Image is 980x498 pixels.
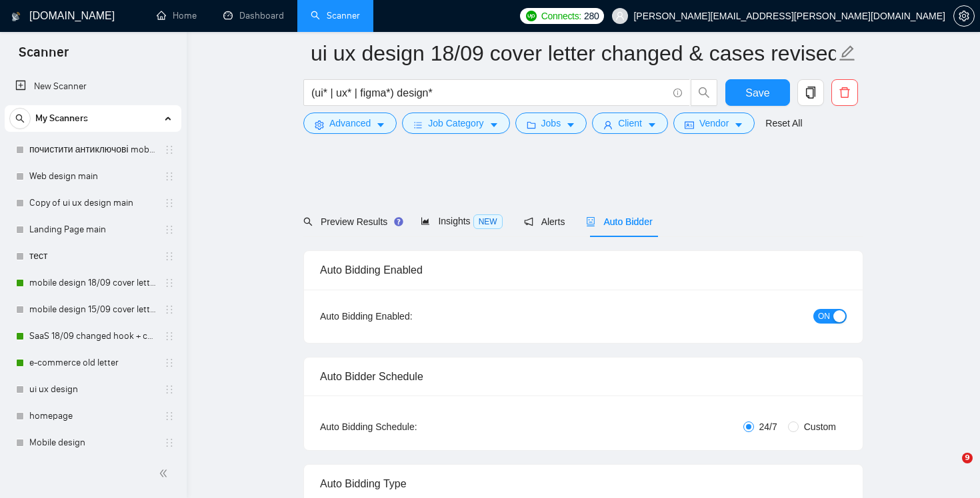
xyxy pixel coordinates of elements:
button: copy [797,79,824,106]
span: 280 [584,9,599,23]
button: setting [953,5,975,27]
span: caret-down [734,120,743,130]
span: copy [798,87,823,99]
span: Jobs [541,116,561,130]
span: holder [164,171,175,182]
span: notification [524,217,533,226]
a: setting [953,11,975,21]
input: Search Freelance Jobs... [311,85,667,101]
a: тест [29,243,156,270]
button: Save [725,79,790,106]
a: homeHome [157,10,197,21]
a: Copy of ui ux design main [29,190,156,216]
span: caret-down [489,120,499,130]
div: Auto Bidding Enabled [320,251,847,289]
span: delete [832,87,857,99]
span: Connects: [541,9,581,23]
button: userClientcaret-down [592,113,668,134]
span: My Scanners [35,105,88,132]
button: settingAdvancedcaret-down [303,113,397,134]
span: holder [164,358,175,368]
span: folder [527,120,536,130]
span: Auto Bidder [586,216,652,227]
a: mobile design 15/09 cover letter another first part [29,296,156,323]
span: idcard [685,120,694,130]
div: Auto Bidder Schedule [320,358,847,395]
a: mobile design 18/09 cover letter another first part [29,270,156,296]
span: 9 [962,453,973,463]
span: caret-down [376,120,385,130]
iframe: Intercom live chat [935,453,967,485]
a: e-commerce old letter [29,350,156,376]
span: Vendor [699,116,729,130]
span: robot [586,217,595,226]
span: user [603,120,613,130]
span: NEW [473,214,503,229]
a: Mobile design [29,429,156,456]
a: searchScanner [311,10,360,21]
li: New Scanner [5,73,181,100]
span: holder [164,198,175,208]
span: search [10,114,30,123]
span: bars [413,120,423,130]
span: holder [164,437,175,448]
a: Reset All [765,116,802,130]
span: Insights [421,216,502,226]
a: homepage [29,403,156,429]
span: holder [164,384,175,395]
span: search [691,87,717,99]
button: folderJobscaret-down [515,113,587,134]
img: logo [11,6,21,27]
button: barsJob Categorycaret-down [402,113,509,134]
div: Auto Bidding Enabled: [320,309,495,324]
span: holder [164,331,175,342]
span: Advanced [329,116,371,130]
a: SaaS 18/09 changed hook + case + final question [29,323,156,350]
span: holder [164,278,175,288]
a: почистити антиключові mobile design main [29,136,156,163]
span: user [615,11,625,21]
a: Web design main [29,163,156,190]
span: area-chart [421,216,430,226]
a: ui ux design [29,376,156,403]
button: search [9,108,31,129]
span: caret-down [647,120,657,130]
img: upwork-logo.png [526,11,537,21]
span: caret-down [566,120,575,130]
span: info-circle [673,89,682,97]
span: holder [164,144,175,155]
span: edit [839,45,856,62]
span: holder [164,251,175,262]
div: Auto Bidding Schedule: [320,419,495,434]
button: delete [831,79,858,106]
span: Preview Results [303,216,399,227]
span: Scanner [8,43,79,71]
span: double-left [159,467,172,480]
span: holder [164,304,175,315]
button: search [691,79,717,106]
span: ON [818,309,830,324]
span: holder [164,224,175,235]
span: 24/7 [754,419,783,434]
span: search [303,217,313,226]
button: idcardVendorcaret-down [673,113,755,134]
span: setting [315,120,324,130]
span: Save [745,85,769,101]
span: Custom [799,419,841,434]
span: Alerts [524,216,565,227]
a: dashboardDashboard [223,10,284,21]
span: Client [618,116,642,130]
a: New Scanner [15,73,171,100]
a: Landing Page main [29,216,156,243]
span: setting [954,11,974,21]
span: Job Category [428,116,483,130]
input: Scanner name... [311,37,836,70]
div: Tooltip anchor [393,216,405,228]
span: holder [164,411,175,421]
